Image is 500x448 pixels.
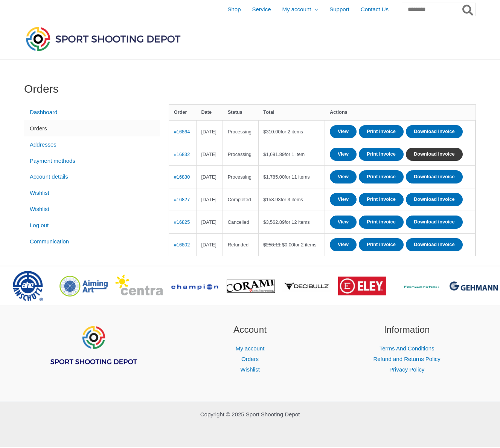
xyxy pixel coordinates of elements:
aside: Footer Widget 1 [24,323,162,384]
time: [DATE] [201,174,216,180]
nav: Information [338,343,476,375]
a: Privacy Policy [389,366,424,373]
a: Download invoice order number 16832 [406,148,462,161]
td: for 3 items [259,188,325,211]
h2: Account [181,323,319,337]
h2: Information [338,323,476,337]
a: Addresses [24,136,160,153]
a: View order 16832 [330,148,357,161]
time: [DATE] [201,197,216,202]
a: Print invoice order number 16830 [359,170,404,183]
span: $ [263,151,266,157]
td: Refunded [223,233,258,256]
nav: Account pages [24,104,160,250]
a: Communication [24,233,160,249]
td: for 12 items [259,211,325,233]
a: Log out [24,217,160,233]
time: [DATE] [201,129,216,135]
a: My account [236,345,265,352]
td: Processing [223,165,258,188]
p: Copyright © 2025 Sport Shooting Depot [24,409,476,420]
a: View order 16825 [330,216,357,229]
a: Print invoice order number 16827 [359,193,404,206]
a: Download invoice order number 16825 [406,216,462,229]
span: $ [263,197,266,202]
span: $ [263,219,266,225]
span: $ [282,242,285,248]
span: Date [201,109,212,115]
nav: Account [181,343,319,375]
span: $ [263,129,266,135]
a: Print invoice order number 16802 [359,238,404,251]
a: Refund and Returns Policy [373,356,440,362]
span: 1,691.89 [263,151,285,157]
a: View order 16864 [330,125,357,138]
td: for 2 items [259,120,325,143]
a: Orders [24,120,160,136]
del: $258.11 [263,242,280,248]
a: View order number 16825 [174,219,190,225]
a: Wishlist [24,185,160,201]
time: [DATE] [201,151,216,157]
time: [DATE] [201,242,216,248]
span: 1,785.00 [263,174,285,180]
img: Sport Shooting Depot [24,25,182,53]
a: View order number 16802 [174,242,190,248]
a: Print invoice order number 16825 [359,216,404,229]
a: Print invoice order number 16832 [359,148,404,161]
span: Actions [330,109,348,115]
a: View order 16830 [330,170,357,183]
a: Download invoice order number 16864 [406,125,462,138]
td: Cancelled [223,211,258,233]
h1: Orders [24,82,476,96]
img: brand logo [338,277,386,295]
a: Dashboard [24,104,160,121]
a: Download invoice order number 16830 [406,170,462,183]
span: Order [174,109,187,115]
a: Wishlist [24,201,160,217]
span: 310.00 [263,129,280,135]
td: for 2 items [259,233,325,256]
td: Processing [223,120,258,143]
time: [DATE] [201,219,216,225]
span: 158.93 [263,197,280,202]
a: View order 16827 [330,193,357,206]
a: Terms And Conditions [380,345,434,352]
span: 0.00 [282,242,294,248]
a: Wishlist [240,366,260,373]
td: Completed [223,188,258,211]
button: Search [461,3,476,16]
a: View order number 16864 [174,129,190,135]
a: Account details [24,169,160,185]
td: for 1 item [259,143,325,165]
a: Payment methods [24,153,160,169]
a: Download invoice order number 16827 [406,193,462,206]
span: Status [228,109,242,115]
a: View order number 16830 [174,174,190,180]
span: 3,562.89 [263,219,285,225]
span: Total [263,109,274,115]
aside: Footer Widget 3 [338,323,476,375]
td: for 11 items [259,165,325,188]
a: Download invoice order number 16802 [406,238,462,251]
a: View order number 16832 [174,151,190,157]
a: View order number 16827 [174,197,190,202]
a: Orders [241,356,259,362]
a: Print invoice order number 16864 [359,125,404,138]
td: Processing [223,143,258,165]
aside: Footer Widget 2 [181,323,319,375]
span: $ [263,174,266,180]
a: View order 16802 [330,238,357,251]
